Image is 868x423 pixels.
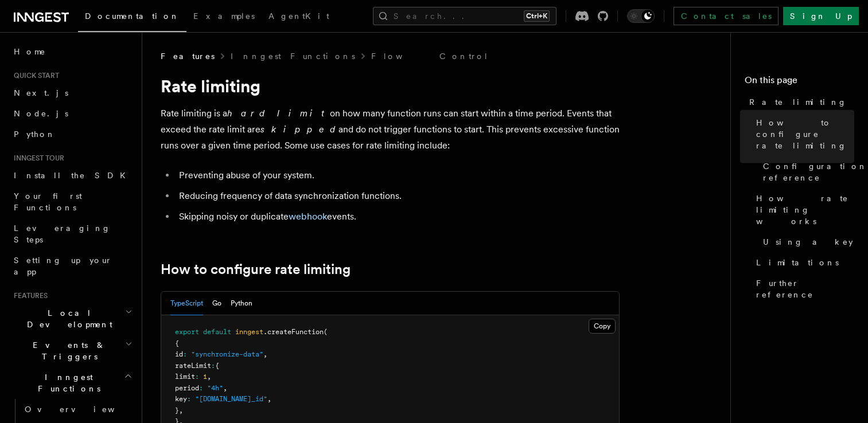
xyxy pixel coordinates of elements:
span: inngest [235,328,263,336]
span: , [223,384,227,392]
span: default [203,328,231,336]
span: : [195,373,199,381]
span: How rate limiting works [756,193,854,227]
span: Local Development [9,307,125,330]
li: Preventing abuse of your system. [176,167,620,183]
span: ( [324,328,328,336]
a: Install the SDK [9,165,135,186]
span: Leveraging Steps [14,224,111,244]
a: Rate limiting [745,92,854,112]
a: Examples [186,3,262,31]
span: "4h" [207,384,223,392]
button: TypeScript [170,292,203,315]
span: "[DOMAIN_NAME]_id" [195,395,267,403]
a: Documentation [78,3,186,32]
li: Skipping noisy or duplicate events. [176,209,620,225]
a: Contact sales [674,7,779,25]
span: export [175,328,199,336]
span: Home [14,46,46,57]
span: limit [175,373,195,381]
h1: Rate limiting [161,76,620,96]
button: Copy [589,319,616,334]
a: How rate limiting works [752,188,854,232]
span: Events & Triggers [9,339,125,362]
a: Node.js [9,103,135,124]
span: How to configure rate limiting [756,117,854,151]
span: Overview [25,405,143,414]
li: Reducing frequency of data synchronization functions. [176,188,620,204]
span: Inngest Functions [9,371,124,394]
h4: On this page [745,73,854,92]
span: AgentKit [268,11,329,21]
span: id [175,350,183,358]
p: Rate limiting is a on how many function runs can start within a time period. Events that exceed t... [161,105,620,154]
span: Limitations [756,257,839,268]
span: Next.js [14,88,68,97]
button: Go [212,292,221,315]
a: AgentKit [262,3,336,31]
a: webhook [289,211,327,222]
span: Inngest tour [9,154,64,163]
a: Home [9,41,135,62]
button: Search...Ctrl+K [373,7,556,25]
span: "synchronize-data" [191,350,263,358]
span: key [175,395,187,403]
button: Local Development [9,303,135,335]
a: Limitations [752,252,854,273]
em: hard limit [227,108,330,119]
span: } [175,406,179,414]
em: skipped [260,124,338,135]
span: Using a key [763,236,853,248]
span: : [199,384,203,392]
span: { [175,339,179,347]
a: Overview [20,399,135,420]
button: Events & Triggers [9,335,135,367]
span: , [263,350,267,358]
a: Sign Up [783,7,859,25]
a: Configuration reference [758,156,854,188]
span: Install the SDK [14,171,133,180]
span: Python [14,130,56,139]
a: Using a key [758,232,854,252]
span: Configuration reference [763,160,867,183]
span: Features [9,291,48,300]
a: Further reference [752,273,854,305]
span: : [211,362,215,370]
button: Inngest Functions [9,367,135,399]
a: Inngest Functions [231,50,355,62]
span: Quick start [9,71,59,80]
span: Examples [193,11,255,21]
span: Features [161,50,215,62]
span: Setting up your app [14,256,112,276]
span: , [207,373,211,381]
span: { [215,362,219,370]
span: : [183,350,187,358]
a: Leveraging Steps [9,218,135,250]
span: .createFunction [263,328,324,336]
a: Flow Control [371,50,489,62]
span: Rate limiting [749,96,847,108]
span: 1 [203,373,207,381]
span: Documentation [85,11,180,21]
a: How to configure rate limiting [161,261,351,277]
a: Your first Functions [9,186,135,218]
span: , [267,395,271,403]
span: rateLimit [175,362,211,370]
span: Your first Functions [14,191,82,212]
a: How to configure rate limiting [752,112,854,156]
button: Toggle dark mode [627,9,655,23]
a: Setting up your app [9,250,135,282]
button: Python [231,292,252,315]
span: Further reference [756,277,854,300]
span: Node.js [14,109,68,118]
span: : [187,395,191,403]
a: Next.js [9,83,135,103]
span: , [179,406,183,414]
kbd: Ctrl+K [524,10,550,22]
a: Python [9,124,135,144]
span: period [175,384,199,392]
